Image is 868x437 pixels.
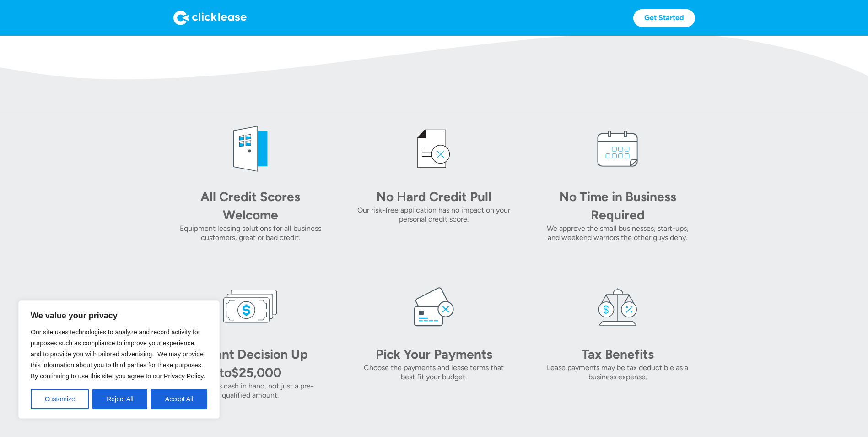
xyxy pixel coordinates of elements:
[554,345,682,363] div: Tax Benefits
[173,224,328,242] div: Equipment leasing solutions for all business customers, great or bad credit.
[92,389,147,409] button: Reject All
[223,279,278,334] img: money icon
[540,363,695,382] div: Lease payments may be tax deductible as a business expense.
[223,121,278,176] img: welcome icon
[18,300,220,419] div: We value your privacy
[193,346,308,380] div: Instant Decision Up to
[406,121,461,176] img: credit icon
[540,224,695,242] div: We approve the small businesses, start-ups, and weekend warriors the other guys deny.
[186,187,314,224] div: All Credit Scores Welcome
[357,206,511,224] div: Our risk-free application has no impact on your personal credit score.
[357,363,511,382] div: Choose the payments and lease terms that best fit your budget.
[554,187,682,224] div: No Time in Business Required
[232,365,281,380] div: $25,000
[31,310,207,321] p: We value your privacy
[590,121,645,176] img: calendar icon
[173,382,328,400] div: As good as cash in hand, not just a pre-qualified amount.
[173,11,247,25] img: Logo
[633,9,695,27] a: Get Started
[406,279,461,334] img: card icon
[31,389,89,409] button: Customize
[590,279,645,334] img: tax icon
[151,389,207,409] button: Accept All
[31,328,205,380] span: Our site uses technologies to analyze and record activity for purposes such as compliance to impr...
[370,345,498,363] div: Pick Your Payments
[370,187,498,206] div: No Hard Credit Pull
